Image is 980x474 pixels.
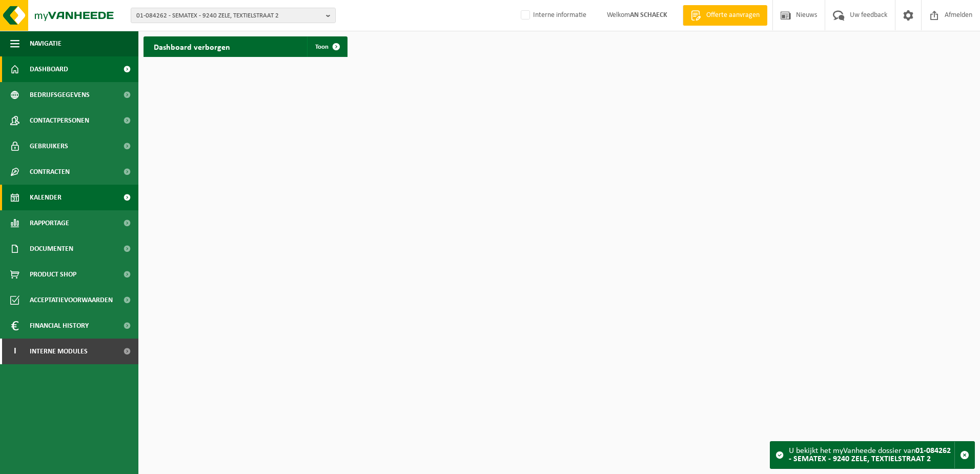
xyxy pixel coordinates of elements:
span: I [10,339,19,364]
span: Documenten [30,236,73,262]
span: Gebruikers [30,133,68,159]
strong: 01-084262 - SEMATEX - 9240 ZELE, TEXTIELSTRAAT 2 [789,447,951,463]
span: Bedrijfsgegevens [30,82,90,108]
span: Kalender [30,185,62,210]
span: Acceptatievoorwaarden [30,287,113,313]
button: 01-084262 - SEMATEX - 9240 ZELE, TEXTIELSTRAAT 2 [131,8,336,23]
span: Rapportage [30,210,69,236]
a: Toon [307,36,346,57]
span: Offerte aanvragen [704,10,762,21]
span: Product Shop [30,262,76,287]
span: Financial History [30,313,89,339]
div: U bekijkt het myVanheede dossier van [789,442,954,468]
span: Interne modules [30,339,88,364]
h2: Dashboard verborgen [144,36,240,56]
span: Navigatie [30,31,62,56]
span: Toon [315,44,329,50]
span: Contracten [30,159,70,185]
a: Offerte aanvragen [683,5,767,26]
strong: AN SCHAECK [630,11,667,19]
span: 01-084262 - SEMATEX - 9240 ZELE, TEXTIELSTRAAT 2 [136,8,322,24]
span: Dashboard [30,56,68,82]
label: Interne informatie [519,8,586,23]
span: Contactpersonen [30,108,89,133]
